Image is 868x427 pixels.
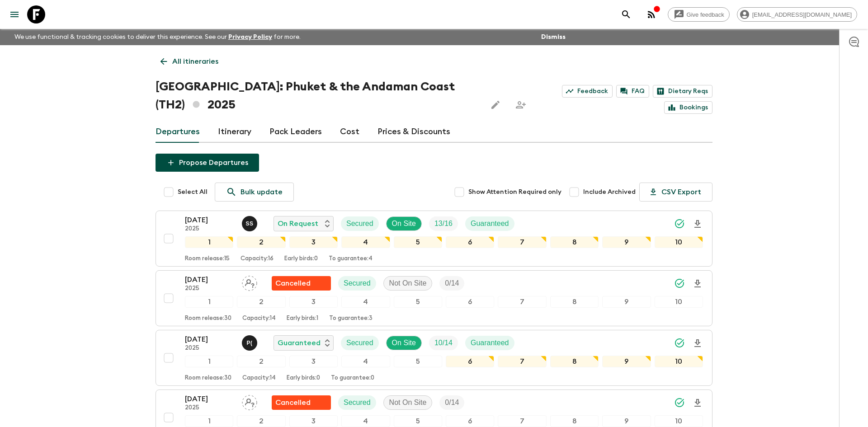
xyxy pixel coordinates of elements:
[340,121,359,143] a: Cost
[185,236,233,248] div: 1
[287,315,318,322] p: Early birds: 1
[674,218,685,229] svg: Synced Successfully
[498,415,546,427] div: 7
[245,220,253,227] p: S S
[471,338,509,348] p: Guaranteed
[156,211,712,267] button: [DATE]2025Sasivimol SuksamaiOn RequestSecuredOn SiteTrip FillGuaranteed12345678910Room release:15...
[434,338,453,348] p: 10 / 14
[338,276,376,291] div: Secured
[639,183,712,202] button: CSV Export
[550,356,599,367] div: 8
[185,394,235,404] p: [DATE]
[185,315,231,322] p: Room release: 30
[747,11,857,18] span: [EMAIL_ADDRESS][DOMAIN_NAME]
[602,296,651,308] div: 9
[237,415,285,427] div: 2
[471,218,509,229] p: Guaranteed
[341,415,390,427] div: 4
[344,278,371,289] p: Secured
[616,85,649,98] a: FAQ
[275,397,311,408] p: Cancelled
[602,236,651,248] div: 9
[242,398,257,405] span: Assign pack leader
[439,276,464,291] div: Trip Fill
[445,397,459,408] p: 0 / 14
[5,5,24,23] button: menu
[242,216,259,231] button: SS
[617,5,635,23] button: search adventures
[386,216,422,231] div: On Site
[394,296,442,308] div: 5
[692,338,703,349] svg: Download Onboarding
[185,334,235,345] p: [DATE]
[394,356,442,367] div: 5
[346,338,373,348] p: Secured
[386,336,422,350] div: On Site
[562,85,613,98] a: Feedback
[692,219,703,230] svg: Download Onboarding
[341,216,379,231] div: Secured
[341,236,390,248] div: 4
[278,338,321,348] p: Guaranteed
[11,29,304,45] p: We use functional & tracking cookies to deliver this experience. See our for more.
[664,101,712,114] a: Bookings
[329,315,373,322] p: To guarantee: 3
[341,296,390,308] div: 4
[668,7,730,22] a: Give feedback
[242,375,276,382] p: Capacity: 14
[341,336,379,350] div: Secured
[394,236,442,248] div: 5
[156,330,712,386] button: [DATE]2025Pooky (Thanaphan) KerdyooGuaranteedSecuredOn SiteTrip FillGuaranteed12345678910Room rel...
[242,219,259,226] span: Sasivimol Suksamai
[172,56,218,67] p: All itineraries
[550,236,599,248] div: 8
[237,356,285,367] div: 2
[185,375,231,382] p: Room release: 30
[185,255,230,263] p: Room release: 15
[272,276,331,291] div: Flash Pack cancellation
[445,278,459,289] p: 0 / 14
[185,356,233,367] div: 1
[289,356,338,367] div: 3
[737,7,857,22] div: [EMAIL_ADDRESS][DOMAIN_NAME]
[383,276,433,291] div: Not On Site
[185,285,235,292] p: 2025
[655,236,703,248] div: 10
[329,255,373,263] p: To guarantee: 4
[655,296,703,308] div: 10
[246,339,252,347] p: P (
[242,338,259,345] span: Pooky (Thanaphan) Kerdyoo
[331,375,374,382] p: To guarantee: 0
[446,415,494,427] div: 6
[602,356,651,367] div: 9
[242,315,276,322] p: Capacity: 14
[185,225,235,233] p: 2025
[539,31,568,43] button: Dismiss
[346,218,373,229] p: Secured
[389,397,427,408] p: Not On Site
[498,296,546,308] div: 7
[275,278,311,289] p: Cancelled
[289,296,338,308] div: 3
[338,395,376,410] div: Secured
[392,338,416,348] p: On Site
[218,121,251,143] a: Itinerary
[185,345,235,352] p: 2025
[215,183,294,202] a: Bulk update
[446,296,494,308] div: 6
[185,296,233,308] div: 1
[156,52,223,70] a: All itineraries
[344,397,371,408] p: Secured
[674,397,685,408] svg: Synced Successfully
[682,11,729,18] span: Give feedback
[185,415,233,427] div: 1
[272,395,331,410] div: Flash Pack cancellation
[550,415,599,427] div: 8
[446,236,494,248] div: 6
[156,270,712,326] button: [DATE]2025Assign pack leaderFlash Pack cancellationSecuredNot On SiteTrip Fill12345678910Room rel...
[486,96,505,114] button: Edit this itinerary
[241,187,283,197] p: Bulk update
[498,356,546,367] div: 7
[655,356,703,367] div: 10
[185,274,235,285] p: [DATE]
